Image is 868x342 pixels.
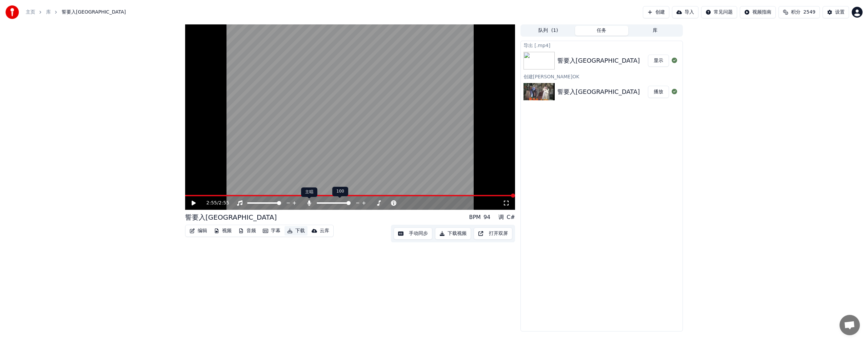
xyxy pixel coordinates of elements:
[332,187,348,196] div: 100
[219,200,229,206] span: 2:55
[701,6,737,18] button: 常见问题
[803,9,815,16] span: 2549
[575,26,629,36] button: 任务
[740,6,776,18] button: 视频指南
[394,227,432,240] button: 手动同步
[474,227,512,240] button: 打开双屏
[507,213,515,221] div: C#
[557,56,640,65] div: 誓要入[GEOGRAPHIC_DATA]
[498,213,504,221] div: 调
[840,315,860,335] div: Open chat
[320,227,329,234] div: 云库
[823,6,849,18] button: 设置
[236,226,259,236] button: 音频
[521,72,683,80] div: 创建[PERSON_NAME]OK
[46,9,51,16] a: 库
[791,9,801,16] span: 积分
[185,213,277,222] div: 誓要入[GEOGRAPHIC_DATA]
[211,226,234,236] button: 视频
[484,213,490,221] div: 94
[778,6,820,18] button: 积分2549
[301,187,317,197] div: 主唱
[551,27,558,34] span: ( 1 )
[284,226,308,236] button: 下载
[521,26,575,36] button: 队列
[672,6,698,18] button: 导入
[835,9,845,16] div: 设置
[62,9,126,16] span: 誓要入[GEOGRAPHIC_DATA]
[206,200,223,206] div: /
[648,86,669,98] button: 播放
[469,213,480,221] div: BPM
[435,227,471,240] button: 下载视频
[26,9,35,16] a: 主页
[5,5,19,19] img: youka
[521,41,683,49] div: 导出 [.mp4]
[557,87,640,97] div: 誓要入[GEOGRAPHIC_DATA]
[206,200,217,206] span: 2:55
[643,6,669,18] button: 创建
[260,226,283,236] button: 字幕
[628,26,682,36] button: 库
[187,226,210,236] button: 编辑
[648,55,669,67] button: 显示
[26,9,126,16] nav: breadcrumb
